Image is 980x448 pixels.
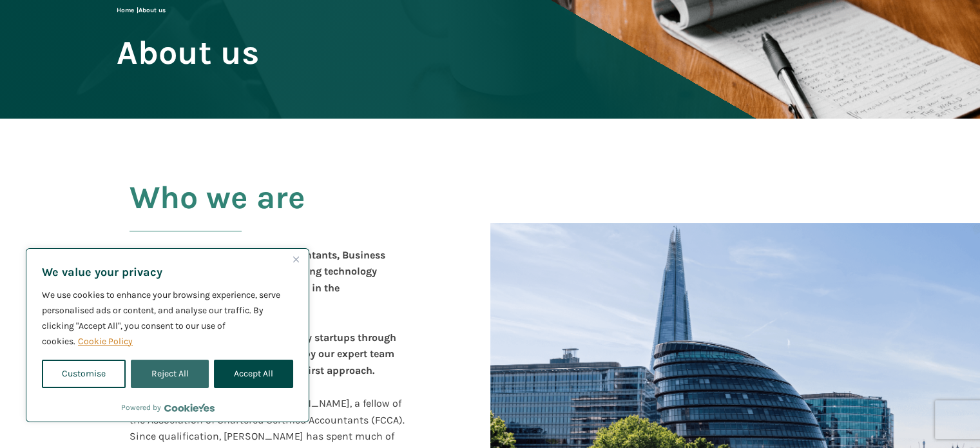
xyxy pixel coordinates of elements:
p: We use cookies to enhance your browsing experience, serve personalised ads or content, and analys... [42,287,293,349]
button: Reject All [131,360,208,388]
div: We value your privacy [26,248,309,422]
a: Cookie Policy [77,335,133,347]
span: About us [139,6,166,14]
a: Home [117,6,134,14]
p: We value your privacy [42,264,293,280]
button: Customise [42,360,126,388]
div: Powered by [121,401,215,414]
button: Close [288,251,303,267]
button: Accept All [214,360,293,388]
span: | [117,6,166,14]
span: About us [117,35,259,70]
h2: Who we are [130,180,305,247]
img: Close [293,257,299,262]
a: Visit CookieYes website [164,404,215,412]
